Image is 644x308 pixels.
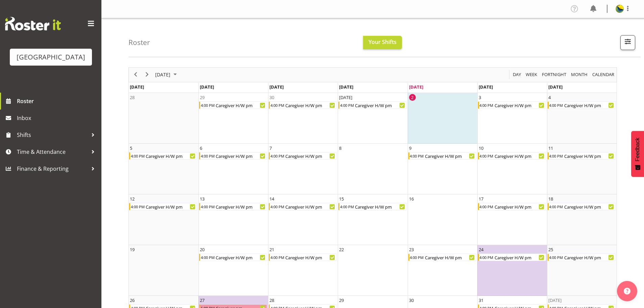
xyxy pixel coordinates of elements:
button: Timeline Month [570,70,589,79]
span: Finance & Reporting [17,164,88,174]
div: Caregiver H/W pm [424,254,476,261]
div: 2 [409,94,416,101]
span: [DATE] [130,84,144,90]
div: 29 [200,94,205,101]
div: Caregiver H/W pm [285,152,336,159]
div: 21 [269,246,274,253]
div: [DATE] [339,94,352,101]
span: [DATE] [154,70,171,79]
div: Caregiver H/W pm [215,254,267,261]
div: 4 [548,94,551,101]
div: [GEOGRAPHIC_DATA] [17,52,85,62]
td: Tuesday, October 21, 2025 [268,245,338,296]
button: Your Shifts [363,36,402,49]
div: Caregiver H/W pm [564,152,615,159]
div: 7 [269,145,272,151]
td: Sunday, October 19, 2025 [129,245,198,296]
div: 4:00 PM [549,152,564,159]
div: Caregiver H/W pm [215,152,267,159]
span: Inbox [17,113,98,123]
div: 27 [200,297,205,304]
div: 6 [200,145,202,151]
td: Sunday, October 5, 2025 [129,144,198,194]
div: Caregiver H/W pm Begin From Saturday, October 25, 2025 at 4:00:00 PM GMT+13:00 Ends At Saturday, ... [548,254,616,261]
div: 10 [479,145,483,151]
div: Caregiver H/W pm Begin From Monday, October 6, 2025 at 4:00:00 PM GMT+13:00 Ends At Monday, Octob... [199,152,267,160]
div: Caregiver H/W pm [145,203,197,210]
div: 4:00 PM [339,203,354,210]
div: 4:00 PM [409,254,424,261]
span: Shifts [17,130,88,140]
div: 4:00 PM [409,152,424,159]
td: Friday, October 17, 2025 [477,194,547,245]
td: Saturday, October 4, 2025 [547,93,617,144]
div: 15 [339,195,344,202]
td: Thursday, October 9, 2025 [408,144,477,194]
td: Tuesday, September 30, 2025 [268,93,338,144]
div: Caregiver H/W pm [354,203,406,210]
div: Caregiver H/W pm Begin From Friday, October 24, 2025 at 4:00:00 PM GMT+13:00 Ends At Friday, Octo... [478,254,546,261]
div: Caregiver H/W pm Begin From Wednesday, October 1, 2025 at 4:00:00 PM GMT+13:00 Ends At Wednesday,... [338,101,406,109]
div: 4:00 PM [130,152,145,159]
div: Caregiver H/W pm Begin From Saturday, October 4, 2025 at 4:00:00 PM GMT+13:00 Ends At Saturday, O... [548,101,616,109]
button: Timeline Week [525,70,539,79]
div: Caregiver H/W pm [285,254,336,261]
td: Wednesday, October 15, 2025 [338,194,407,245]
span: [DATE] [479,84,493,90]
div: 4:00 PM [479,102,494,109]
div: Caregiver H/W pm Begin From Monday, October 13, 2025 at 4:00:00 PM GMT+13:00 Ends At Monday, Octo... [199,203,267,210]
button: Feedback - Show survey [631,131,644,177]
span: Your Shifts [368,38,397,46]
div: 24 [479,246,483,253]
div: Caregiver H/W pm Begin From Monday, September 29, 2025 at 4:00:00 PM GMT+13:00 Ends At Monday, Se... [199,101,267,109]
span: [DATE] [200,84,214,90]
div: Caregiver H/W pm [494,203,546,210]
button: Previous [131,70,140,79]
td: Friday, October 24, 2025 [477,245,547,296]
div: Caregiver H/W pm [494,102,546,109]
div: 17 [479,195,483,202]
td: Friday, October 10, 2025 [477,144,547,194]
div: 3 [479,94,481,101]
div: 25 [548,246,553,253]
div: Caregiver H/W pm [424,152,476,159]
td: Sunday, September 28, 2025 [129,93,198,144]
div: Caregiver H/W pm Begin From Tuesday, September 30, 2025 at 4:00:00 PM GMT+13:00 Ends At Tuesday, ... [269,101,337,109]
div: 4:00 PM [270,152,285,159]
div: 26 [130,297,135,304]
td: Saturday, October 11, 2025 [547,144,617,194]
div: Caregiver H/W pm Begin From Friday, October 17, 2025 at 4:00:00 PM GMT+13:00 Ends At Friday, Octo... [478,203,546,210]
div: 11 [548,145,553,151]
div: 16 [409,195,414,202]
div: 31 [479,297,483,304]
td: Thursday, October 23, 2025 [408,245,477,296]
div: Caregiver H/W pm [215,203,267,210]
td: Monday, October 13, 2025 [198,194,268,245]
div: Caregiver H/W pm Begin From Saturday, October 18, 2025 at 4:00:00 PM GMT+13:00 Ends At Saturday, ... [548,203,616,210]
span: calendar [592,70,615,79]
div: 18 [548,195,553,202]
div: Caregiver H/W pm [354,102,406,109]
div: Caregiver H/W pm Begin From Wednesday, October 15, 2025 at 4:00:00 PM GMT+13:00 Ends At Wednesday... [338,203,406,210]
span: [DATE] [409,84,423,90]
td: Monday, October 6, 2025 [198,144,268,194]
div: 4:00 PM [200,102,215,109]
div: Caregiver H/W pm [145,152,197,159]
div: 28 [269,297,274,304]
h4: Roster [128,39,150,46]
div: 28 [130,94,135,101]
span: Month [570,70,588,79]
td: Thursday, October 16, 2025 [408,194,477,245]
div: 4:00 PM [549,254,564,261]
td: Tuesday, October 7, 2025 [268,144,338,194]
span: Roster [17,96,98,106]
div: Caregiver H/W pm Begin From Thursday, October 9, 2025 at 4:00:00 PM GMT+13:00 Ends At Thursday, O... [408,152,476,160]
div: Caregiver H/W pm [564,203,615,210]
div: Caregiver H/W pm [494,254,546,261]
div: 4:00 PM [200,203,215,210]
button: Filter Shifts [620,35,635,50]
div: 5 [130,145,132,151]
span: [DATE] [269,84,284,90]
div: Caregiver H/W pm Begin From Friday, October 10, 2025 at 4:00:00 PM GMT+13:00 Ends At Friday, Octo... [478,152,546,160]
div: 4:00 PM [339,102,354,109]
